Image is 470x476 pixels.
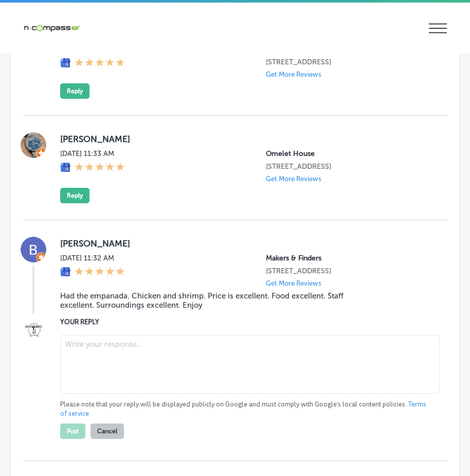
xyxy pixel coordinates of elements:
a: Terms of service [60,400,426,418]
p: Please note that your reply will be displayed publicly on Google and must comply with Google's lo... [60,400,430,418]
img: 660ab0bf-5cc7-4cb8-ba1c-48b5ae0f18e60NCTV_CLogo_TV_Black_-500x88.png [23,23,80,33]
button: Reply [60,188,89,203]
div: 5 Stars [75,162,125,173]
p: Omelet House [266,149,430,158]
p: Get More Reviews [266,175,321,183]
label: [DATE] 11:32 AM [60,254,125,262]
p: Makers & Finders [266,254,430,262]
blockquote: Had the empanada. Chicken and shrimp. Price is excellent. Food excellent. Staff excellent. Surrou... [60,291,366,310]
div: 5 Stars [75,267,125,278]
p: Get More Reviews [266,70,321,78]
p: 1535 South Havana Street a [266,58,430,66]
label: [PERSON_NAME] [60,238,430,249]
p: 2227 North Rampart Boulevard [266,162,430,171]
label: [DATE] 11:33 AM [60,149,125,158]
label: [PERSON_NAME] [60,134,430,144]
button: Post [60,424,85,439]
div: 5 Stars [75,58,125,69]
p: Get More Reviews [266,279,321,287]
img: Image [21,316,46,342]
button: Reply [60,83,89,99]
p: 1120 S Main St. Suite 110 [266,267,430,275]
label: YOUR REPLY [60,318,430,326]
button: Cancel [91,424,124,439]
